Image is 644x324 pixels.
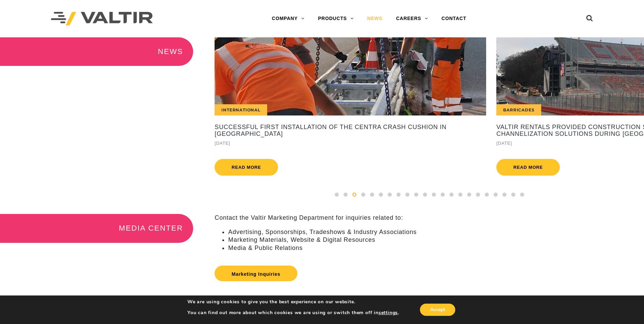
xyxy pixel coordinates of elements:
[496,159,560,176] a: Read more
[228,236,644,244] li: Marketing Materials, Website & Digital Resources
[496,104,541,115] div: Barricades
[228,244,644,252] li: Media & Public Relations
[215,159,278,176] a: Read more
[389,12,435,25] a: CAREERS
[215,214,644,222] p: Contact the Valtir Marketing Department for inquiries related to:
[215,266,297,281] a: Marketing Inquiries
[187,299,399,305] p: We are using cookies to give you the best experience on our website.
[51,12,153,26] img: Valtir
[228,228,644,236] li: Advertising, Sponsorships, Tradeshows & Industry Associations
[361,12,389,25] a: NEWS
[215,139,486,147] div: [DATE]
[435,12,473,25] a: CONTACT
[215,104,267,115] div: International
[420,304,455,316] button: Accept
[379,310,398,316] button: settings
[311,12,361,25] a: PRODUCTS
[215,124,486,138] a: Successful First Installation of the CENTRA Crash Cushion in [GEOGRAPHIC_DATA]
[265,12,311,25] a: COMPANY
[215,37,486,115] a: International
[187,310,399,316] p: You can find out more about which cookies we are using or switch them off in .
